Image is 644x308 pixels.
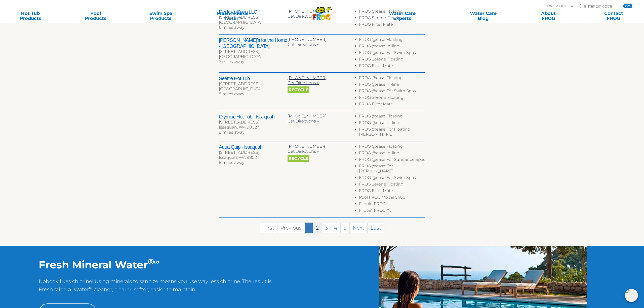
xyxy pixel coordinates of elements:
h2: [PERSON_NAME]'s for the Home - [GEOGRAPHIC_DATA] [219,37,288,49]
div: [STREET_ADDRESS] [219,120,288,125]
img: openIcon [625,289,638,302]
h2: Seattle Hot Tub [219,75,288,81]
a: [PHONE_NUMBER] [288,75,327,80]
a: PoolProducts [70,11,121,21]
div: [STREET_ADDRESS] [219,49,288,54]
a: ContactFROG [588,11,639,21]
a: Hot TubProducts [5,11,56,21]
li: FROG Serene Floating [359,15,425,22]
li: FROG Filter Mate [359,63,425,70]
a: Get Directions » [288,80,319,85]
li: FROG @ease In-line [359,150,425,157]
li: FROG @ease In-line [359,120,425,127]
a: 2 [313,223,322,233]
p: Find A Dealer [547,4,573,8]
li: FROG @ease For [PERSON_NAME] [359,164,425,175]
div: [STREET_ADDRESS] [219,81,288,86]
div: [GEOGRAPHIC_DATA] [219,86,288,91]
li: FROG @ease In-line [359,82,425,88]
div: [GEOGRAPHIC_DATA] [219,20,288,25]
li: FROG @ease Floating [359,144,425,150]
span: Recycle [288,86,309,93]
li: FROG @ease For Floating [PERSON_NAME] [359,127,425,138]
li: Flippin FROG [359,201,425,208]
sup: ® [148,257,154,266]
a: Get Directions » [288,119,319,124]
a: 5 [340,223,350,233]
div: [STREET_ADDRESS] [219,15,288,20]
a: Next [349,223,368,233]
span: 8 miles away [219,130,244,135]
li: Flippin FROG XL [359,208,425,214]
a: Get Directions » [288,14,319,19]
a: [PHONE_NUMBER] [288,144,327,149]
a: 3 [322,223,331,233]
sup: ∞ [89,285,92,290]
a: Previous [277,223,305,233]
li: FROG @ease For Sundance Spas [359,157,425,164]
h2: Olympic Hot Tub - Issaquah [219,114,288,120]
a: 1 [305,223,313,233]
a: [PHONE_NUMBER] [288,9,327,14]
li: FROG Filter Mate [359,22,425,28]
li: FROG @ease Floating [359,37,425,44]
li: FROG @ease In-line [359,44,425,50]
li: FROG Serene Floating [359,182,425,188]
li: Pool FROG Model 5400 [359,195,425,201]
input: Zip Code Form [584,4,618,8]
span: 8 miles away [219,160,244,165]
a: Last [367,223,384,233]
input: GO [623,4,632,8]
a: Get Directions » [288,149,319,154]
a: AboutFROG [523,11,574,21]
span: Recycle [288,155,309,162]
a: [PHONE_NUMBER] [288,114,327,118]
li: FROG Serene Floating [359,57,425,63]
h2: Decks & Spas LLC [219,9,288,15]
a: [PHONE_NUMBER] [288,37,327,42]
a: Swim SpaProducts [135,11,186,21]
li: FROG @ease Floating [359,114,425,120]
h2: Aqua Quip - Issaquah [219,144,288,150]
span: 8 miles away [219,91,244,96]
div: [GEOGRAPHIC_DATA] [219,54,288,59]
li: FROG @ease Floating [359,75,425,82]
li: FROG @ease For Swim Spas [359,175,425,182]
div: [STREET_ADDRESS] [219,150,288,155]
div: Issaquah, WA 98027 [219,155,288,160]
span: 7 miles away [219,59,244,64]
sup: ∞ [154,257,159,266]
a: Fresh MineralWater∞ [201,11,264,21]
li: FROG Filter Mate [359,102,425,108]
li: FROG @ease For Swim Spas [359,88,425,95]
p: Nobody likes chlorine! Using minerals to sanitize means you use way less chlorine. The result is ... [39,277,284,298]
span: 6 miles away [219,25,244,30]
div: Issaquah, WA 98027 [219,125,288,130]
li: FROG @ease Floating [359,9,425,15]
a: Get Directions » [288,42,319,47]
a: Water CareBlog [458,11,509,21]
li: FROG Serene Floating [359,95,425,102]
li: FROG Filter Mate [359,188,425,195]
h2: Fresh Mineral Water [39,258,284,271]
li: FROG @ease For Swim Spas [359,50,425,57]
a: 4 [331,223,341,233]
a: First [260,223,277,233]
